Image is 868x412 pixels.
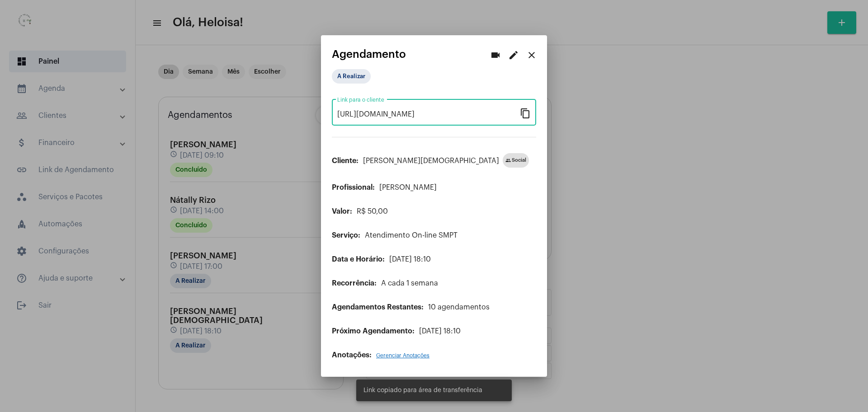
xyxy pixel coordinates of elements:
[365,232,458,239] span: Atendimento On-line SMPT
[505,158,511,163] mat-icon: group
[332,256,385,263] span: Data e Horário:
[337,110,520,118] input: Link
[332,304,424,311] span: Agendamentos Restantes:
[508,50,519,61] mat-icon: edit
[428,304,490,311] span: 10 agendamentos
[332,328,415,335] span: Próximo Agendamento:
[332,184,375,191] span: Profissional:
[332,351,372,359] span: Anotações:
[332,69,371,84] mat-chip: A Realizar
[332,157,359,164] span: Cliente:
[389,256,431,263] span: [DATE] 18:10
[332,208,352,215] span: Valor:
[357,208,388,215] span: R$ 50,00
[332,280,377,287] span: Recorrência:
[379,184,437,191] span: [PERSON_NAME]
[520,108,531,118] mat-icon: content_copy
[363,157,499,164] span: [PERSON_NAME][DEMOGRAPHIC_DATA]
[376,353,429,358] span: Gerenciar Anotações
[363,386,482,395] span: Link copiado para área de transferência
[490,50,501,61] mat-icon: videocam
[503,153,529,168] mat-chip: Social
[332,48,406,60] span: Agendamento
[381,280,438,287] span: A cada 1 semana
[332,232,360,239] span: Serviço:
[526,50,537,61] mat-icon: close
[419,328,461,335] span: [DATE] 18:10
